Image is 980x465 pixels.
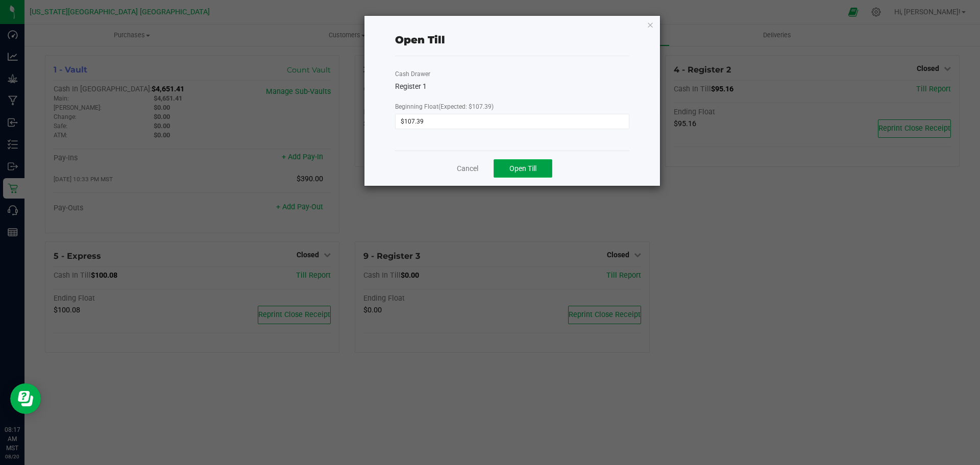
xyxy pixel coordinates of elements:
iframe: Resource center [10,383,41,414]
span: Beginning Float [395,103,494,110]
label: Cash Drawer [395,69,430,79]
button: Open Till [494,159,552,178]
div: Register 1 [395,81,629,92]
span: (Expected: $107.39) [438,103,494,110]
div: Open Till [395,32,445,47]
a: Cancel [457,163,478,174]
span: Open Till [509,164,536,173]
